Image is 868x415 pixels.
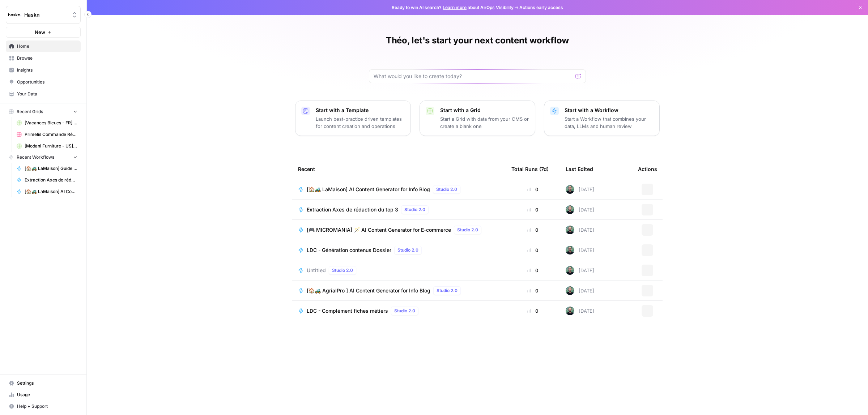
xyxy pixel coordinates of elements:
span: Primelis Commande Rédaction Netlinking (2).csv [25,131,77,138]
img: Haskn Logo [8,8,21,21]
div: [DATE] [566,307,594,315]
img: eldrt0s0bgdfrxd9l65lxkaynort [566,205,574,214]
span: Extraction Axes de rédaction du top 3 [25,177,77,183]
div: [DATE] [566,266,594,275]
button: Start with a GridStart a Grid with data from your CMS or create a blank one [420,100,535,136]
span: Studio 2.0 [332,267,353,274]
span: Recent Workflows [17,154,54,161]
span: Untitled [307,267,326,274]
div: Last Edited [566,159,593,179]
button: Recent Workflows [6,152,81,163]
button: Start with a TemplateLaunch best-practice driven templates for content creation and operations [295,100,411,136]
span: [🏠🚜 LaMaison] AI Content Generator for Info Blog [307,186,430,193]
a: Opportunities [6,76,81,88]
a: [🏠🚜 LaMaison] AI Content Generator for Info BlogStudio 2.0 [298,185,500,194]
span: [🎮 MICROMANIA] 🪄 AI Content Generator for E-commerce [307,226,451,234]
img: eldrt0s0bgdfrxd9l65lxkaynort [566,246,574,254]
div: 0 [511,206,554,213]
span: Opportunities [17,79,77,85]
p: Start with a Grid [440,107,529,114]
span: [Modani Furniture - US] Pages catégories - 500-1000 mots Grid [25,143,77,149]
span: Studio 2.0 [457,227,478,233]
div: 0 [511,226,554,234]
span: Extraction Axes de rédaction du top 3 [307,206,398,213]
span: New [35,29,45,36]
span: Your Data [17,91,77,97]
div: [DATE] [566,286,594,295]
p: Start with a Workflow [565,107,654,114]
a: Usage [6,389,81,401]
p: Launch best-practice driven templates for content creation and operations [316,115,405,130]
a: [🏠🚜 AgrialPro ] AI Content Generator for Info BlogStudio 2.0 [298,286,500,295]
div: 0 [511,247,554,254]
span: LDC - Complément fiches métiers [307,307,388,315]
a: UntitledStudio 2.0 [298,266,500,275]
span: Studio 2.0 [437,287,458,294]
div: [DATE] [566,205,594,214]
div: Recent [298,159,500,179]
a: Your Data [6,88,81,100]
a: [🏠🚜 LaMaison] AI Content Generator for Info Blog [13,186,81,197]
span: Help + Support [17,403,77,410]
div: [DATE] [566,226,594,234]
button: New [6,27,81,38]
div: [DATE] [566,246,594,254]
p: Start a Workflow that combines your data, LLMs and human review [565,115,654,130]
span: Browse [17,55,77,61]
span: Home [17,43,77,50]
span: Studio 2.0 [397,247,418,253]
img: eldrt0s0bgdfrxd9l65lxkaynort [566,226,574,234]
img: eldrt0s0bgdfrxd9l65lxkaynort [566,307,574,315]
span: Studio 2.0 [436,186,457,193]
span: LDC - Génération contenus Dossier [307,247,391,254]
span: [🏠🚜 AgrialPro ] AI Content Generator for Info Blog [307,287,430,294]
span: [Vacances Bleues - FR] Pages refonte sites hôtels - [GEOGRAPHIC_DATA] Grid [25,120,77,126]
p: Start with a Template [316,107,405,114]
button: Workspace: Haskn [6,6,81,24]
a: LDC - Génération contenus DossierStudio 2.0 [298,246,500,254]
a: Insights [6,64,81,76]
a: LDC - Complément fiches métiersStudio 2.0 [298,307,500,315]
span: Haskn [24,11,68,18]
a: Extraction Axes de rédaction du top 3Studio 2.0 [298,205,500,214]
button: Start with a WorkflowStart a Workflow that combines your data, LLMs and human review [544,100,660,136]
div: 0 [511,287,554,294]
div: [DATE] [566,185,594,194]
span: Ready to win AI search? about AirOps Visibility [392,4,514,11]
h1: Théo, let's start your next content workflow [386,35,569,46]
div: Total Runs (7d) [511,159,549,179]
a: [Vacances Bleues - FR] Pages refonte sites hôtels - [GEOGRAPHIC_DATA] Grid [13,117,81,129]
button: Help + Support [6,401,81,412]
a: [🎮 MICROMANIA] 🪄 AI Content Generator for E-commerceStudio 2.0 [298,226,500,234]
div: Actions [638,159,657,179]
input: What would you like to create today? [374,73,573,80]
a: Primelis Commande Rédaction Netlinking (2).csv [13,129,81,140]
a: [Modani Furniture - US] Pages catégories - 500-1000 mots Grid [13,140,81,152]
img: eldrt0s0bgdfrxd9l65lxkaynort [566,266,574,275]
p: Start a Grid with data from your CMS or create a blank one [440,115,529,130]
span: Usage [17,392,77,398]
div: 0 [511,267,554,274]
span: Studio 2.0 [394,308,415,314]
span: Actions early access [519,4,563,11]
span: [🏠🚜 LaMaison] Guide d'achat Generator [25,165,77,172]
span: [🏠🚜 LaMaison] AI Content Generator for Info Blog [25,188,77,195]
img: eldrt0s0bgdfrxd9l65lxkaynort [566,286,574,295]
a: Learn more [443,5,467,10]
img: eldrt0s0bgdfrxd9l65lxkaynort [566,185,574,194]
span: Studio 2.0 [404,206,425,213]
a: Extraction Axes de rédaction du top 3 [13,174,81,186]
span: Recent Grids [17,108,43,115]
a: [🏠🚜 LaMaison] Guide d'achat Generator [13,163,81,174]
span: Settings [17,380,77,386]
button: Recent Grids [6,106,81,117]
div: 0 [511,307,554,315]
div: 0 [511,186,554,193]
a: Browse [6,52,81,64]
span: Insights [17,67,77,73]
a: Settings [6,377,81,389]
a: Home [6,40,81,52]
